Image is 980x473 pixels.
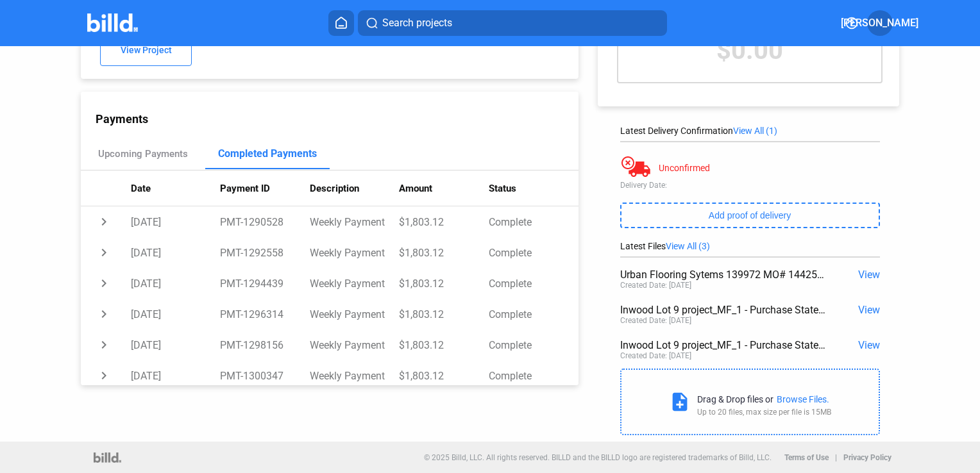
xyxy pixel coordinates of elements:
button: View Project [100,34,192,66]
td: PMT-1294439 [220,268,310,299]
td: PMT-1300347 [220,360,310,391]
div: Browse Files. [777,394,829,404]
td: $1,803.12 [399,329,489,360]
span: Add proof of delivery [709,210,791,220]
td: [DATE] [131,268,221,299]
td: Weekly Payment [310,329,400,360]
div: $0.00 [618,18,881,82]
td: $1,803.12 [399,237,489,268]
span: [PERSON_NAME] [841,15,918,31]
button: [PERSON_NAME] [867,10,893,36]
div: Created Date: [DATE] [620,351,691,360]
div: Drag & Drop files or [697,394,773,404]
span: View [858,339,880,351]
td: $1,803.12 [399,206,489,237]
b: Privacy Policy [843,453,891,462]
td: Weekly Payment [310,237,400,268]
th: Amount [399,170,489,206]
button: Search projects [358,10,667,36]
td: [DATE] [131,360,221,391]
td: Weekly Payment [310,206,400,237]
div: Latest Files [620,241,880,251]
th: Date [131,170,221,206]
p: | [835,453,837,462]
td: PMT-1292558 [220,237,310,268]
td: [DATE] [131,299,221,329]
th: Payment ID [220,170,310,206]
td: PMT-1290528 [220,206,310,237]
img: Billd Company Logo [87,13,138,32]
div: Created Date: [DATE] [620,316,691,325]
td: Complete [489,360,579,391]
td: [DATE] [131,237,221,268]
button: Add proof of delivery [620,203,880,228]
div: Created Date: [DATE] [620,281,691,290]
img: logo [94,452,121,463]
td: Complete [489,299,579,329]
div: Payments [96,112,578,126]
td: $1,803.12 [399,360,489,391]
span: View All (1) [733,126,777,136]
div: Completed Payments [218,147,317,160]
td: Weekly Payment [310,360,400,391]
td: Complete [489,268,579,299]
div: Delivery Date: [620,181,880,190]
div: Inwood Lot 9 project_MF_1 - Purchase Statement.pdf [620,304,828,316]
td: Weekly Payment [310,299,400,329]
th: Status [489,170,579,206]
td: Weekly Payment [310,268,400,299]
td: [DATE] [131,329,221,360]
td: PMT-1296314 [220,299,310,329]
td: Complete [489,237,579,268]
td: PMT-1298156 [220,329,310,360]
td: Complete [489,329,579,360]
mat-icon: note_add [669,391,691,413]
td: Complete [489,206,579,237]
div: Inwood Lot 9 project_MF_1 - Purchase Statement.pdf [620,339,828,351]
b: Terms of Use [784,453,829,462]
p: © 2025 Billd, LLC. All rights reserved. BILLD and the BILLD logo are registered trademarks of Bil... [424,453,772,462]
span: Search projects [382,15,452,31]
span: View Project [121,46,172,56]
span: View [858,269,880,281]
td: [DATE] [131,206,221,237]
span: View [858,304,880,316]
div: Up to 20 files, max size per file is 15MB [697,408,831,417]
div: Latest Delivery Confirmation [620,126,880,136]
th: Description [310,170,400,206]
span: View All (3) [666,241,710,251]
td: $1,803.12 [399,268,489,299]
div: Upcoming Payments [98,148,188,160]
div: Unconfirmed [659,163,710,173]
td: $1,803.12 [399,299,489,329]
div: Urban Flooring Sytems 139972 MO# 1442599 120424 [620,269,828,281]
